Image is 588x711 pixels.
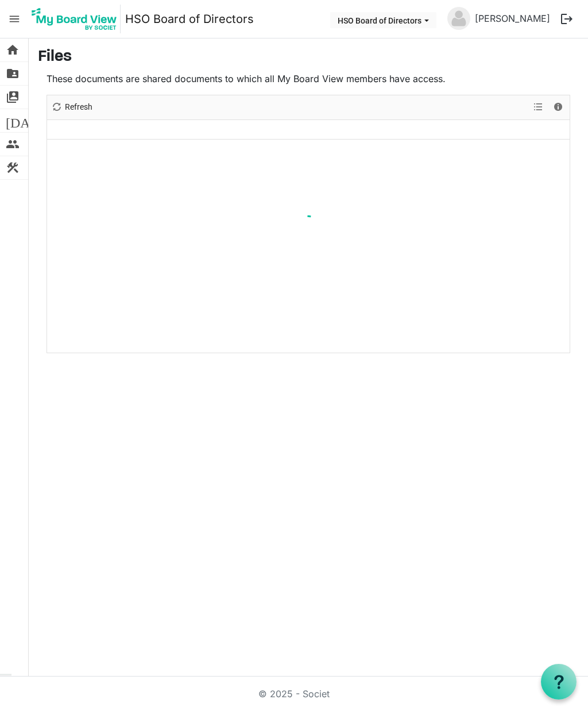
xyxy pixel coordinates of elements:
[38,48,579,67] h3: Files
[555,7,579,31] button: logout
[447,7,470,30] img: no-profile-picture.svg
[6,156,20,179] span: construction
[6,109,50,132] span: [DATE]
[125,7,254,30] a: HSO Board of Directors
[6,62,20,85] span: folder_shared
[6,86,20,109] span: switch_account
[6,38,20,61] span: home
[47,72,570,86] p: These documents are shared documents to which all My Board View members have access.
[28,5,121,33] img: My Board View Logo
[330,12,436,28] button: HSO Board of Directors dropdownbutton
[258,688,330,700] a: © 2025 - Societ
[28,5,125,33] a: My Board View Logo
[6,133,20,156] span: people
[3,8,25,30] span: menu
[470,7,555,30] a: [PERSON_NAME]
